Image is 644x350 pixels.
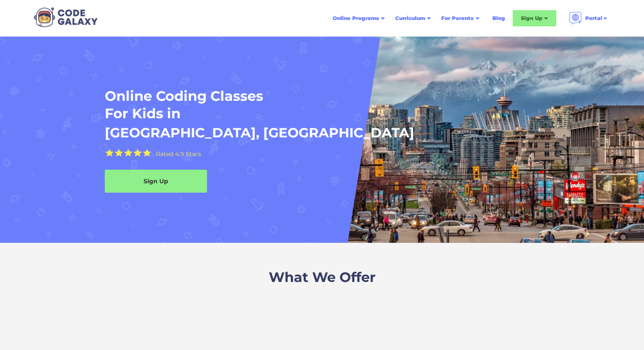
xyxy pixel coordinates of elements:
a: Sign Up [105,170,207,193]
div: Rated 4.9 Stars [156,151,201,157]
div: Online Programs [333,14,379,23]
h1: Online Coding Classes For Kids in [105,87,473,122]
img: Yellow Star - the Code Galaxy [105,149,114,157]
div: Portal [585,14,602,23]
h1: [GEOGRAPHIC_DATA], [GEOGRAPHIC_DATA] [105,124,414,142]
div: Curriculum [395,14,425,23]
div: Sign Up [105,177,207,185]
img: Yellow Star - the Code Galaxy [143,149,151,157]
img: Yellow Star - the Code Galaxy [115,149,123,157]
div: Sign Up [521,14,542,23]
div: For Parents [441,14,474,23]
img: Yellow Star - the Code Galaxy [124,149,132,157]
a: Blog [487,11,510,26]
img: Yellow Star - the Code Galaxy [133,149,142,157]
